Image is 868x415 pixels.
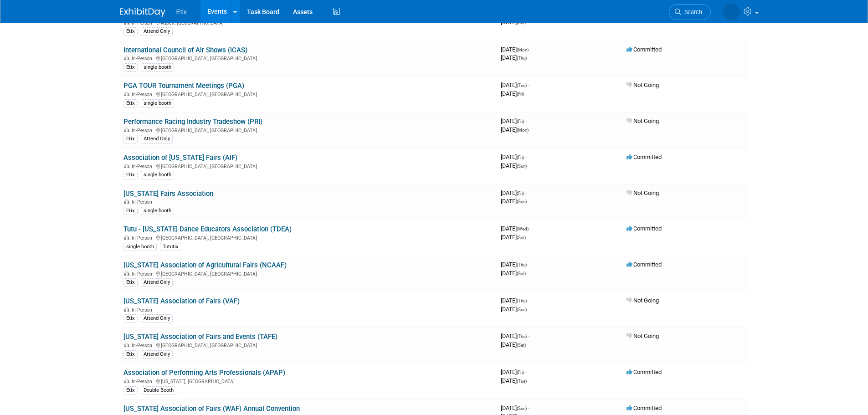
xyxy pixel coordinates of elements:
div: Attend Only [141,135,173,143]
span: (Mon) [517,128,529,133]
span: (Sat) [517,20,526,25]
span: Committed [627,261,662,268]
span: (Thu) [517,334,527,339]
img: In-Person Event [124,271,129,276]
img: In-Person Event [124,56,129,60]
img: In-Person Event [124,343,129,347]
span: In-Person [132,56,155,61]
div: [GEOGRAPHIC_DATA], [GEOGRAPHIC_DATA] [123,90,493,97]
div: [GEOGRAPHIC_DATA], [GEOGRAPHIC_DATA] [123,234,493,241]
span: [DATE] [501,341,526,348]
span: In-Person [132,343,155,348]
span: Not Going [627,297,659,304]
a: [US_STATE] Association of Fairs and Events (TAFE) [123,333,277,341]
span: In-Person [132,379,155,384]
span: [DATE] [501,225,531,232]
span: - [525,154,527,160]
span: (Thu) [517,262,527,267]
div: [GEOGRAPHIC_DATA], [GEOGRAPHIC_DATA] [123,162,493,169]
span: - [528,297,529,304]
span: (Sat) [517,271,526,276]
div: Etix [123,207,138,215]
span: In-Person [132,199,155,205]
span: (Fri) [517,119,524,124]
span: - [525,118,527,124]
span: [DATE] [501,333,529,339]
span: Etix [176,8,187,15]
div: Etix [123,350,138,359]
div: [GEOGRAPHIC_DATA], [GEOGRAPHIC_DATA] [123,126,493,133]
a: Tutu - [US_STATE] Dance Educators Association (TDEA) [123,225,292,233]
span: - [525,369,527,375]
span: Not Going [627,190,659,196]
span: (Fri) [517,92,524,97]
span: (Thu) [517,298,527,303]
span: Not Going [627,118,659,124]
span: [DATE] [501,19,526,26]
img: In-Person Event [124,92,129,96]
span: - [528,405,529,411]
div: Etix [123,314,138,323]
span: Search [681,9,702,15]
div: [US_STATE], [GEOGRAPHIC_DATA] [123,377,493,384]
img: In-Person Event [124,199,129,204]
span: [DATE] [501,234,526,241]
span: Not Going [627,82,659,88]
div: Attend Only [141,314,173,323]
a: [US_STATE] Association of Agricultural Fairs (NCAAF) [123,261,287,269]
span: Committed [627,369,662,375]
div: single booth [141,99,174,108]
img: In-Person Event [124,379,129,383]
span: In-Person [132,128,155,133]
span: [DATE] [501,162,527,169]
span: Committed [627,405,662,411]
div: [GEOGRAPHIC_DATA], [GEOGRAPHIC_DATA] [123,341,493,348]
a: Association of Performing Arts Professionals (APAP) [123,369,285,377]
a: PGA TOUR Tournament Meetings (PGA) [123,82,244,90]
span: [DATE] [501,297,529,304]
div: Etix [123,99,138,108]
a: [US_STATE] Association of Fairs (WAF) Annual Convention [123,405,300,413]
span: (Tue) [517,379,527,384]
span: (Tue) [517,83,527,88]
span: (Fri) [517,155,524,160]
div: Double Booth [141,386,176,395]
div: single booth [141,171,174,179]
span: Committed [627,154,662,160]
span: [DATE] [501,261,529,268]
span: (Sun) [517,199,527,204]
span: - [528,333,529,339]
span: (Wed) [517,226,529,231]
span: (Sun) [517,406,527,411]
div: single booth [141,63,174,72]
span: In-Person [132,271,155,277]
span: [DATE] [501,154,527,160]
span: - [530,225,531,232]
span: (Sun) [517,164,527,169]
span: - [528,82,529,88]
img: ExhibitDay [120,8,165,17]
span: (Fri) [517,370,524,375]
span: [DATE] [501,198,527,205]
span: In-Person [132,92,155,97]
div: Tututix [160,243,181,251]
span: - [525,190,527,196]
span: (Thu) [517,56,527,61]
span: Not Going [627,333,659,339]
span: [DATE] [501,126,529,133]
div: Etix [123,278,138,287]
span: In-Person [132,307,155,313]
span: [DATE] [501,190,527,196]
span: [DATE] [501,46,531,53]
span: [DATE] [501,369,527,375]
span: [DATE] [501,377,527,384]
img: Lakisha Cooper [723,3,740,20]
span: (Sat) [517,235,526,240]
span: [DATE] [501,118,527,124]
span: Committed [627,46,662,53]
div: [GEOGRAPHIC_DATA], [GEOGRAPHIC_DATA] [123,54,493,61]
span: In-Person [132,235,155,241]
span: Committed [627,225,662,232]
div: Etix [123,386,138,395]
div: Etix [123,171,138,179]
